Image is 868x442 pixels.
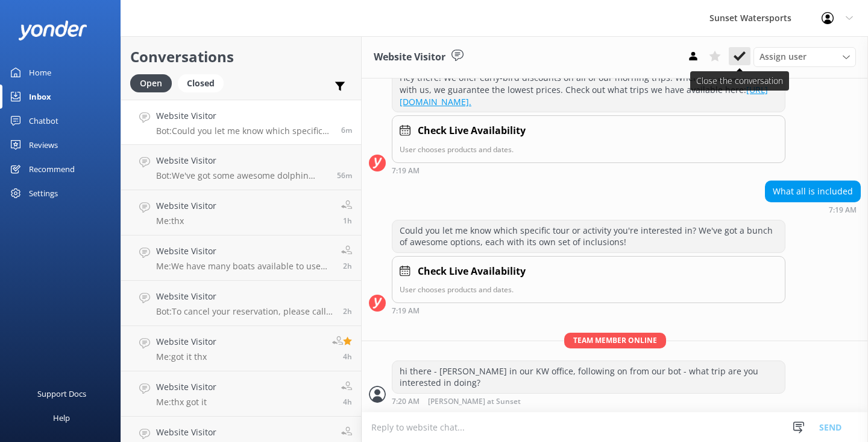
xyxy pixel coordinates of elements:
a: Website VisitorBot:We've got some awesome dolphin tours! You can join our Dolphin & Snorkel Combo... [121,145,361,190]
span: Assign user [759,50,807,63]
div: Aug 30 2025 07:19pm (UTC -05:00) America/Cancun [392,306,785,315]
div: Settings [29,181,58,205]
a: Website VisitorMe:thx1h [121,190,361,235]
p: Bot: To cancel your reservation, please call our office at [PHONE_NUMBER] or email [EMAIL_ADDRESS... [156,306,334,317]
h4: Website Visitor [156,154,328,167]
a: Website VisitorMe:thx got it4h [121,371,361,417]
h4: Website Visitor [156,245,332,258]
h4: Website Visitor [156,335,216,348]
p: Bot: Could you let me know which specific tour or activity you're interested in? We've got a bunc... [156,126,332,136]
div: hi there - [PERSON_NAME] in our KW office, following on from our bot - what trip are you interest... [392,361,785,393]
div: Aug 30 2025 07:20pm (UTC -05:00) America/Cancun [392,397,785,406]
h4: Check Live Availability [418,123,526,139]
div: Aug 30 2025 07:19pm (UTC -05:00) America/Cancun [392,166,785,175]
a: Website VisitorBot:Could you let me know which specific tour or activity you're interested in? We... [121,100,361,145]
div: Could you let me know which specific tour or activity you're interested in? We've got a bunch of ... [392,220,785,252]
p: Me: We have many boats available to use for full and half days if you are familiar with driving a... [156,261,332,272]
span: Team member online [564,333,666,348]
strong: 7:19 AM [829,207,857,214]
p: Me: thx [156,216,216,226]
h2: Conversations [130,45,352,68]
h4: Website Visitor [156,109,332,123]
div: Help [53,406,70,430]
p: Bot: We've got some awesome dolphin tours! You can join our Dolphin & Snorkel Combo, which includ... [156,170,328,181]
a: Closed [178,76,230,89]
h4: Website Visitor [156,199,216,213]
div: Recommend [29,157,75,181]
span: Aug 30 2025 05:03pm (UTC -05:00) America/Cancun [343,261,352,271]
div: Inbox [29,85,51,109]
h4: Website Visitor [156,426,216,439]
div: Aug 30 2025 07:19pm (UTC -05:00) America/Cancun [765,205,861,214]
h4: Website Visitor [156,380,216,394]
h4: Check Live Availability [418,264,526,280]
div: Chatbot [29,109,58,133]
p: User chooses products and dates. [400,144,778,155]
span: Aug 30 2025 05:51pm (UTC -05:00) America/Cancun [343,216,352,226]
a: [URL][DOMAIN_NAME]. [400,84,768,107]
div: Hey there! We offer early-bird discounts on all of our morning trips. When you book directly with... [392,68,785,112]
span: Aug 30 2025 03:21pm (UTC -05:00) America/Cancun [343,351,352,362]
strong: 7:19 AM [392,307,420,315]
div: What all is included [766,181,860,202]
span: Aug 30 2025 06:29pm (UTC -05:00) America/Cancun [337,170,352,181]
img: yonder-white-logo.png [18,21,87,40]
span: [PERSON_NAME] at Sunset [428,398,521,406]
div: Support Docs [37,382,86,406]
div: Closed [178,74,224,92]
span: Aug 30 2025 07:19pm (UTC -05:00) America/Cancun [341,125,352,135]
span: Aug 30 2025 04:39pm (UTC -05:00) America/Cancun [343,306,352,316]
div: Reviews [29,133,58,157]
h4: Website Visitor [156,290,334,303]
p: User chooses products and dates. [400,284,778,295]
div: Home [29,60,51,85]
a: Open [130,76,178,89]
a: Website VisitorBot:To cancel your reservation, please call our office at [PHONE_NUMBER] or email ... [121,281,361,326]
div: Open [130,74,172,92]
div: Assign User [753,47,856,66]
h3: Website Visitor [374,50,445,65]
a: Website VisitorMe:We have many boats available to use for full and half days if you are familiar ... [121,235,361,281]
span: Aug 30 2025 03:02pm (UTC -05:00) America/Cancun [343,397,352,407]
p: Me: thx got it [156,397,216,408]
strong: 7:19 AM [392,167,420,175]
p: Me: got it thx [156,351,216,362]
strong: 7:20 AM [392,398,420,406]
a: Website VisitorMe:got it thx4h [121,326,361,371]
